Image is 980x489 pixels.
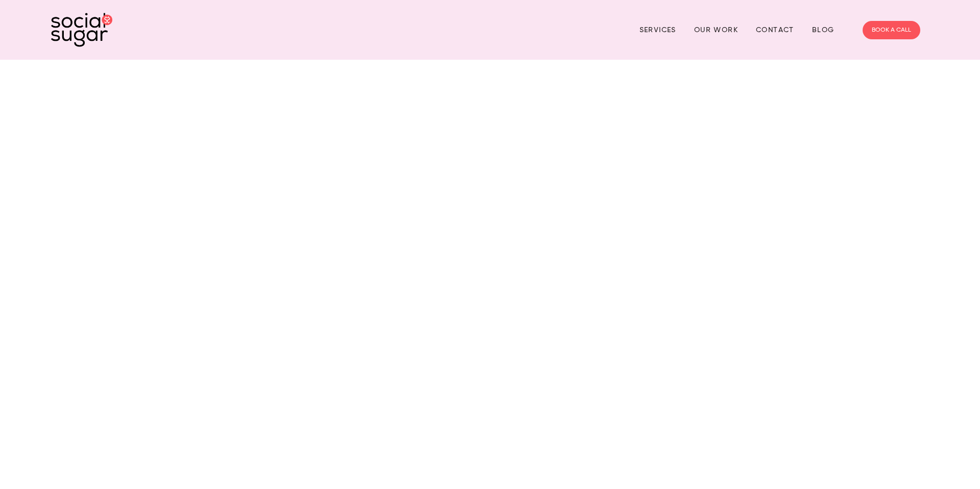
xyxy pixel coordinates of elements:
a: Services [640,22,676,38]
a: Contact [756,22,794,38]
a: Our Work [694,22,738,38]
a: BOOK A CALL [863,21,920,39]
img: SocialSugar [51,13,112,47]
a: Blog [812,22,835,38]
